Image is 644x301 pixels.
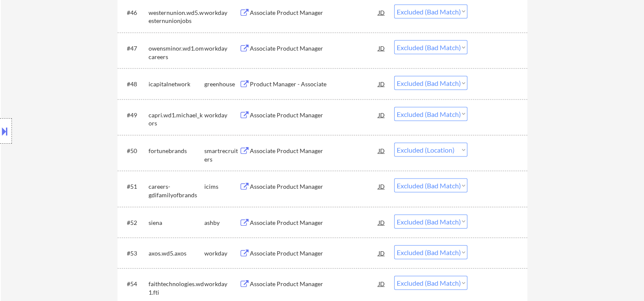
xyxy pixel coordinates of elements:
div: #47 [127,44,142,53]
div: axos.wd5.axos [149,249,204,258]
div: smartrecruiters [204,147,239,163]
div: #54 [127,280,142,288]
div: JD [378,40,386,56]
div: Associate Product Manager [250,44,378,53]
div: siena [149,219,204,227]
div: icims [204,182,239,191]
div: workday [204,111,239,119]
div: JD [378,276,386,291]
div: JD [378,107,386,122]
div: icapitalnetwork [149,80,204,88]
div: JD [378,5,386,20]
div: fortunebrands [149,147,204,155]
div: Product Manager - Associate [250,80,378,88]
div: JD [378,76,386,91]
div: #52 [127,219,142,227]
div: greenhouse [204,80,239,88]
div: JD [378,179,386,194]
div: careers-gdifamilyofbrands [149,182,204,199]
div: faithtechnologies.wd1.fti [149,280,204,296]
div: owensminor.wd1.omcareers [149,44,204,61]
div: westernunion.wd5.westernunionjobs [149,9,204,25]
div: Associate Product Manager [250,147,378,155]
div: workday [204,44,239,53]
div: workday [204,280,239,288]
div: Associate Product Manager [250,219,378,227]
div: #53 [127,249,142,258]
div: Associate Product Manager [250,111,378,119]
div: ashby [204,219,239,227]
div: Associate Product Manager [250,9,378,17]
div: JD [378,245,386,261]
div: JD [378,143,386,158]
div: Associate Product Manager [250,249,378,258]
div: workday [204,249,239,258]
div: Associate Product Manager [250,182,378,191]
div: capri.wd1.michael_kors [149,111,204,128]
div: workday [204,9,239,17]
div: JD [378,215,386,230]
div: Associate Product Manager [250,280,378,288]
div: #46 [127,9,142,17]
